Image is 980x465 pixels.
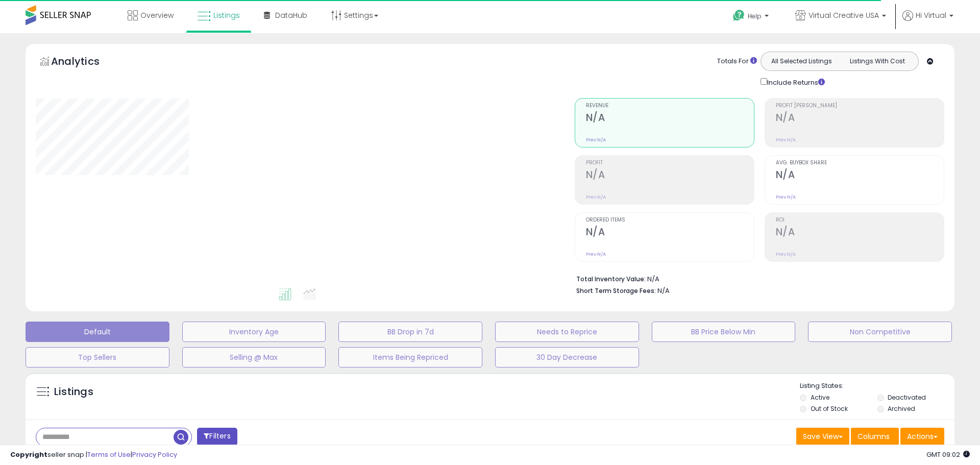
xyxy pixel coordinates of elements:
span: N/A [657,286,670,296]
button: BB Price Below Min [652,322,796,342]
h2: N/A [776,112,944,126]
small: Prev: N/A [586,137,606,143]
span: Overview [140,10,174,20]
button: BB Drop in 7d [338,322,482,342]
strong: Copyright [10,450,47,459]
h2: N/A [586,112,754,126]
a: Hi Virtual [902,10,953,33]
span: Help [748,12,762,20]
a: Help [725,2,779,33]
li: N/A [576,272,937,284]
div: seller snap | | [10,450,177,460]
button: Inventory Age [182,322,326,342]
button: Selling @ Max [182,347,326,368]
button: Items Being Repriced [338,347,482,368]
small: Prev: N/A [776,251,796,257]
h2: N/A [776,169,944,183]
b: Short Term Storage Fees: [576,286,656,295]
span: Profit [586,160,754,166]
h2: N/A [776,226,944,240]
button: All Selected Listings [764,55,840,68]
button: Non Competitive [808,322,952,342]
h5: Analytics [51,54,119,71]
small: Prev: N/A [776,137,796,143]
button: Top Sellers [26,347,169,368]
button: 30 Day Decrease [495,347,639,368]
button: Listings With Cost [839,55,915,68]
span: ROI [776,217,944,223]
small: Prev: N/A [586,194,606,200]
small: Prev: N/A [586,251,606,257]
span: Ordered Items [586,217,754,223]
span: Avg. Buybox Share [776,160,944,166]
h2: N/A [586,169,754,183]
div: Include Returns [753,76,837,88]
button: Default [26,322,169,342]
h2: N/A [586,226,754,240]
button: Needs to Reprice [495,322,639,342]
span: DataHub [275,10,307,20]
span: Listings [213,10,240,20]
span: Revenue [586,103,754,109]
i: Get Help [732,9,745,22]
small: Prev: N/A [776,194,796,200]
span: Hi Virtual [916,10,946,20]
b: Total Inventory Value: [576,275,646,283]
span: Profit [PERSON_NAME] [776,103,944,109]
span: Virtual Creative USA [808,10,879,20]
div: Totals For [717,57,757,66]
